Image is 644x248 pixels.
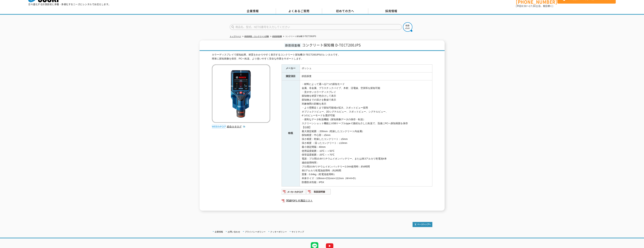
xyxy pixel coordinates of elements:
[230,8,276,14] a: 企業情報
[212,64,270,123] img: コンクリート探知機 D-TECT200JPS
[282,72,300,80] th: 測定項目
[228,231,240,233] a: お問い合わせ
[300,65,432,72] td: ボッシュ
[521,4,527,8] span: 8:50
[300,80,432,186] td: ・材料によって選べる7つの探知モード 金属、非金属、プラスチックパイプ、木材、活電線、空洞等を探知可能 ・見やすいカラーディスプレイ 探知物を材質で色分けして表示 探知物までの深さを数値で表示 ...
[244,35,269,37] a: 鉄筋探査・コンクリート試験
[306,191,331,194] a: 取扱説明書
[215,231,223,233] a: 企業情報
[272,35,282,37] a: 鉄筋探査機
[282,80,300,186] th: 特長
[230,35,241,37] a: トップページ
[212,125,226,129] img: webカタログ
[292,231,304,233] a: サイトマップ
[284,43,301,47] span: 鉄筋探査機
[368,8,414,14] a: 採用情報
[282,198,432,203] a: 関連PDF1 付属品リスト
[306,189,331,195] img: 取扱説明書
[413,222,432,227] img: トップページへ
[227,125,245,128] a: 総合カタログ
[245,231,266,233] a: プライバシーポリシー
[516,4,553,8] span: (平日 ～ 土日、祝日除く)
[322,8,368,14] a: 初めての方へ
[230,24,402,30] input: 商品名、型式、NETIS番号を入力してください
[282,65,300,72] th: メーカー
[403,22,412,32] img: btn_search.png
[302,42,361,48] span: コンクリート探知機 D-TECT200JPS
[282,189,306,195] img: メーカーカタログ
[28,3,111,5] p: 日々進化する計測技術と多種・多様化するニーズにレンタルでお応えします。
[336,9,354,13] span: 初めての方へ
[276,8,322,14] a: よくあるご質問
[282,191,306,194] a: メーカーカタログ
[212,53,432,61] div: カラーディスプレイで探知結果、材質をわかりやすく表示するコンクリート探知機 D-TECT200JPSのレンタルです。 簡単に探知画像を保存、PCへ転送、より使いやすく安全な作業をサポートします。
[529,4,536,8] span: 17:30
[300,72,432,80] td: 鉄筋探査
[282,35,316,39] li: コンクリート探知機 D-TECT200JPS
[270,231,287,233] a: クッキーポリシー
